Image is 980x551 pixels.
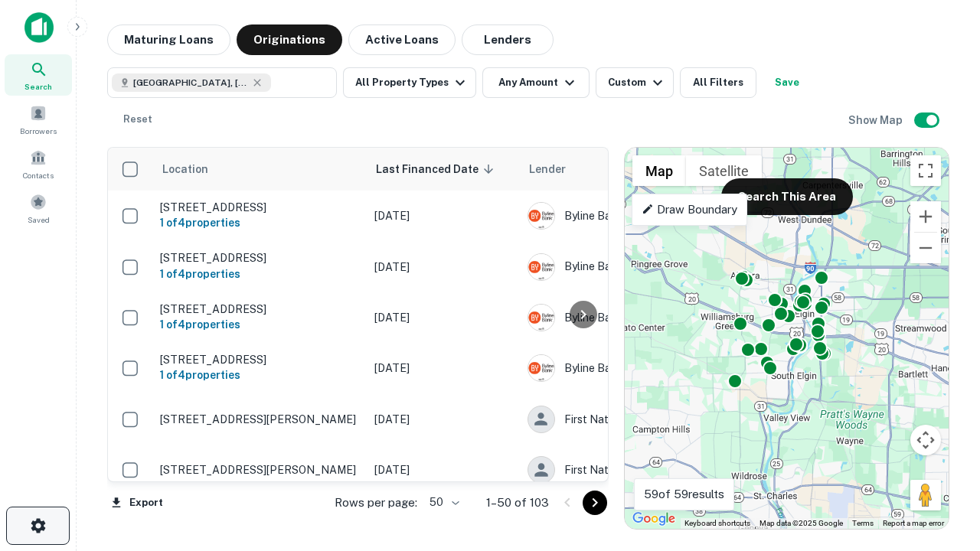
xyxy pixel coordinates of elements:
[486,494,549,512] p: 1–50 of 103
[482,67,590,98] button: Any Amount
[583,491,607,515] button: Go to next page
[596,67,674,98] button: Custom
[160,316,359,333] h6: 1 of 4 properties
[528,203,554,229] img: picture
[335,494,417,512] p: Rows per page:
[528,254,554,280] img: picture
[528,354,757,382] div: Byline Bank
[528,202,757,230] div: Byline Bank
[528,304,757,331] div: Byline Bank
[848,112,905,129] h6: Show Map
[684,518,750,529] button: Keyboard shortcuts
[529,160,566,178] span: Lender
[910,233,941,263] button: Zoom out
[625,148,949,529] div: 0 0
[374,309,512,326] p: [DATE]
[721,178,853,215] button: Search This Area
[642,201,737,219] p: Draw Boundary
[883,519,944,527] a: Report a map error
[367,148,520,191] th: Last Financed Date
[160,214,359,231] h6: 1 of 4 properties
[160,266,359,282] h6: 1 of 4 properties
[910,201,941,232] button: Zoom in
[632,155,686,186] button: Show street map
[423,491,462,514] div: 50
[5,54,72,96] a: Search
[20,125,57,137] span: Borrowers
[107,24,230,55] button: Maturing Loans
[376,160,498,178] span: Last Financed Date
[759,519,843,527] span: Map data ©2025 Google
[348,24,456,55] button: Active Loans
[629,509,679,529] img: Google
[160,463,359,477] p: [STREET_ADDRESS][PERSON_NAME]
[374,259,512,275] p: [DATE]
[903,380,980,453] iframe: Chat Widget
[107,491,167,514] button: Export
[5,143,72,184] a: Contacts
[343,67,476,98] button: All Property Types
[160,201,359,214] p: [STREET_ADDRESS]
[680,67,756,98] button: All Filters
[608,73,667,92] div: Custom
[160,367,359,383] h6: 1 of 4 properties
[462,24,554,55] button: Lenders
[852,519,874,527] a: Terms
[629,509,679,529] a: Open this area in Google Maps (opens a new window)
[237,24,342,55] button: Originations
[528,253,757,281] div: Byline Bank
[528,305,554,331] img: picture
[23,169,54,181] span: Contacts
[5,99,72,140] a: Borrowers
[520,148,765,191] th: Lender
[644,485,724,504] p: 59 of 59 results
[160,353,359,367] p: [STREET_ADDRESS]
[162,160,228,178] span: Location
[374,461,512,478] p: [DATE]
[910,480,941,510] button: Drag Pegman onto the map to open Street View
[910,155,941,186] button: Toggle fullscreen view
[24,12,54,43] img: capitalize-icon.png
[528,406,757,433] div: First Nations Bank
[28,214,50,226] span: Saved
[374,207,512,224] p: [DATE]
[24,80,52,93] span: Search
[160,251,359,265] p: [STREET_ADDRESS]
[763,67,812,98] button: Save your search to get updates of matches that match your search criteria.
[133,76,248,90] span: [GEOGRAPHIC_DATA], [GEOGRAPHIC_DATA]
[686,155,762,186] button: Show satellite imagery
[160,412,359,426] p: [STREET_ADDRESS][PERSON_NAME]
[160,302,359,316] p: [STREET_ADDRESS]
[374,411,512,428] p: [DATE]
[152,148,367,191] th: Location
[113,104,162,135] button: Reset
[374,360,512,377] p: [DATE]
[528,456,757,484] div: First Nations Bank
[528,355,554,381] img: picture
[5,187,72,229] a: Saved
